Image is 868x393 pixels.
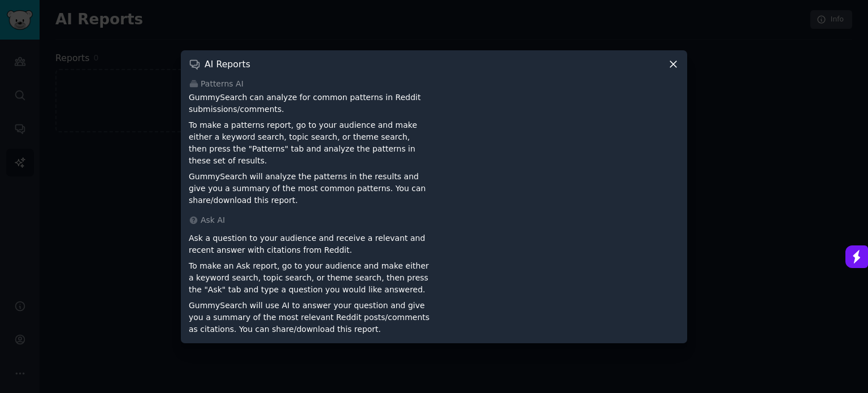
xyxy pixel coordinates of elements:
[189,300,430,335] p: GummySearch will use AI to answer your question and give you a summary of the most relevant Reddi...
[189,171,430,206] p: GummySearch will analyze the patterns in the results and give you a summary of the most common pa...
[189,78,679,90] div: Patterns AI
[438,92,679,193] iframe: YouTube video player
[189,119,430,167] p: To make a patterns report, go to your audience and make either a keyword search, topic search, or...
[189,260,430,296] p: To make an Ask report, go to your audience and make either a keyword search, topic search, or the...
[189,92,430,115] p: GummySearch can analyze for common patterns in Reddit submissions/comments.
[189,232,430,256] p: Ask a question to your audience and receive a relevant and recent answer with citations from Reddit.
[189,214,679,226] div: Ask AI
[205,58,250,70] h3: AI Reports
